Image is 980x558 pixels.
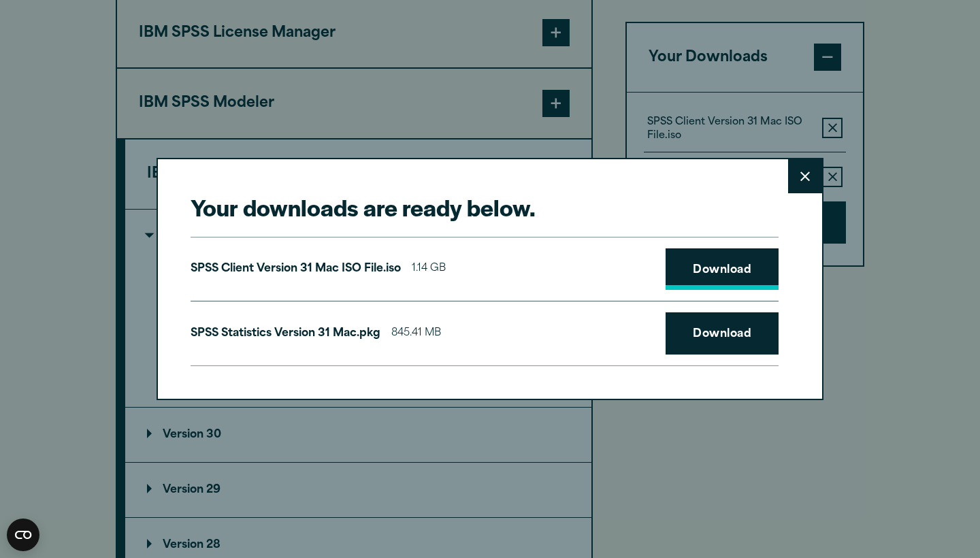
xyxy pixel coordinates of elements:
[666,312,779,355] a: Download
[191,324,380,344] p: SPSS Statistics Version 31 Mac.pkg
[666,248,779,291] a: Download
[412,259,446,279] span: 1.14 GB
[391,324,441,344] span: 845.41 MB
[191,192,779,223] h2: Your downloads are ready below.
[7,519,39,551] button: Open CMP widget
[191,259,401,279] p: SPSS Client Version 31 Mac ISO File.iso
